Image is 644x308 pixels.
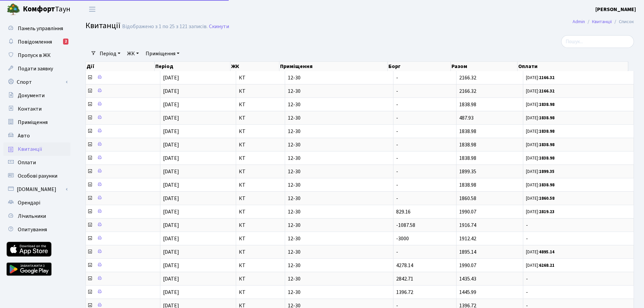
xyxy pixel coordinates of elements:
[526,155,554,161] small: [DATE]:
[459,141,476,148] span: 1838.98
[163,155,179,162] span: [DATE]
[18,145,42,153] span: Квитанції
[239,196,282,201] span: КТ
[459,181,476,189] span: 1838.98
[539,142,554,148] b: 1838.98
[459,87,476,95] span: 2166.32
[396,262,413,269] span: 4278.14
[18,226,47,233] span: Опитування
[3,209,70,223] a: Лічильники
[3,169,70,183] a: Особові рахунки
[163,181,179,189] span: [DATE]
[288,182,390,188] span: 12-30
[239,249,282,255] span: КТ
[288,115,390,121] span: 12-30
[518,62,628,71] th: Оплати
[122,23,208,30] div: Відображено з 1 по 25 з 121 записів.
[63,39,68,45] div: 2
[124,48,142,59] a: ЖК
[86,62,155,71] th: Дії
[526,195,554,201] small: [DATE]:
[239,276,282,282] span: КТ
[239,142,282,147] span: КТ
[288,263,390,268] span: 12-30
[459,114,474,122] span: 487.93
[459,195,476,202] span: 1860.58
[459,262,476,269] span: 1990.07
[595,6,636,13] b: [PERSON_NAME]
[459,275,476,283] span: 1435.43
[3,183,70,196] a: [DOMAIN_NAME]
[3,89,70,102] a: Документи
[209,23,229,30] a: Скинути
[561,35,634,48] input: Пошук...
[288,102,390,107] span: 12-30
[526,115,554,121] small: [DATE]:
[396,141,398,148] span: -
[396,74,398,81] span: -
[539,209,554,215] b: 2819.23
[396,289,413,296] span: 1396.72
[239,182,282,188] span: КТ
[18,119,48,126] span: Приміщення
[288,196,390,201] span: 12-30
[573,18,585,25] a: Admin
[396,208,411,215] span: 829.16
[396,222,415,229] span: -1087.58
[18,212,46,220] span: Лічильники
[288,290,390,295] span: 12-30
[18,52,51,59] span: Пропуск в ЖК
[539,195,554,201] b: 1860.58
[3,49,70,62] a: Пропуск в ЖК
[526,223,631,228] span: -
[396,87,398,95] span: -
[18,199,40,206] span: Орендарі
[396,235,409,242] span: -3000
[230,62,279,71] th: ЖК
[459,289,476,296] span: 1445.99
[163,168,179,175] span: [DATE]
[163,275,179,283] span: [DATE]
[396,181,398,189] span: -
[459,248,476,256] span: 1895.14
[396,248,398,256] span: -
[396,114,398,122] span: -
[239,263,282,268] span: КТ
[3,102,70,116] a: Контакти
[288,249,390,255] span: 12-30
[595,5,636,13] a: [PERSON_NAME]
[539,262,554,268] b: 6268.21
[288,236,390,241] span: 12-30
[459,235,476,242] span: 1912.42
[288,276,390,282] span: 12-30
[3,62,70,75] a: Подати заявку
[163,289,179,296] span: [DATE]
[239,236,282,241] span: КТ
[459,155,476,162] span: 1838.98
[3,196,70,209] a: Орендарі
[163,262,179,269] span: [DATE]
[239,115,282,121] span: КТ
[459,74,476,81] span: 2166.32
[163,222,179,229] span: [DATE]
[288,223,390,228] span: 12-30
[288,129,390,134] span: 12-30
[288,209,390,214] span: 12-30
[539,169,554,175] b: 1899.35
[396,275,413,283] span: 2842.71
[288,142,390,147] span: 12-30
[3,142,70,156] a: Квитанції
[526,209,554,215] small: [DATE]:
[143,48,182,59] a: Приміщення
[18,65,53,72] span: Подати заявку
[239,209,282,214] span: КТ
[18,172,57,180] span: Особові рахунки
[396,195,398,202] span: -
[163,114,179,122] span: [DATE]
[288,75,390,80] span: 12-30
[239,75,282,80] span: КТ
[459,222,476,229] span: 1916.74
[18,132,30,139] span: Авто
[3,223,70,236] a: Опитування
[3,156,70,169] a: Оплати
